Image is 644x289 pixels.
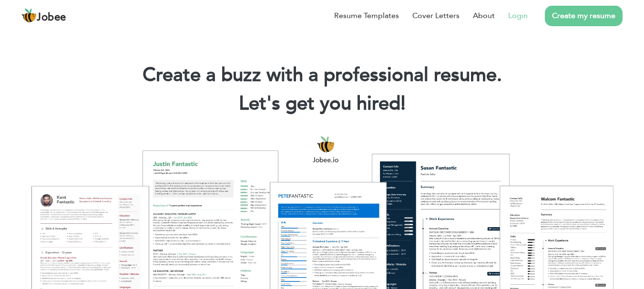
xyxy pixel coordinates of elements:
[334,10,399,21] a: Resume Templates
[473,10,495,21] a: About
[401,90,405,117] span: |
[412,10,460,21] a: Cover Letters
[37,12,66,23] span: Jobee
[508,10,528,21] a: Login
[545,6,623,26] a: Create my resume
[21,8,66,23] a: Jobee
[14,91,630,116] h2: Let's
[21,8,37,23] img: jobee.io
[286,90,406,117] span: get you hired!
[14,63,630,88] h1: Create a buzz with a professional resume.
